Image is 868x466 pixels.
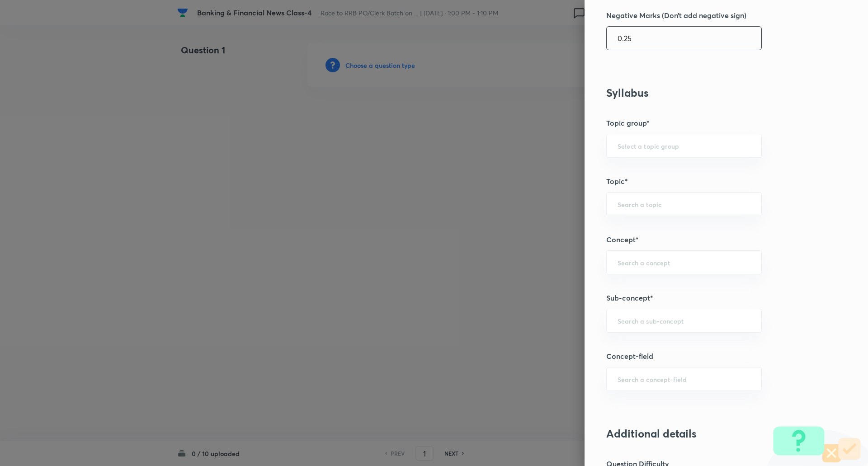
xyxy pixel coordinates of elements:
[618,316,750,325] input: Search a sub-concept
[606,176,816,187] h5: Topic*
[618,375,750,383] input: Search a concept-field
[756,203,758,205] button: Open
[756,262,758,264] button: Open
[618,141,750,150] input: Select a topic group
[606,234,816,245] h5: Concept*
[618,258,750,267] input: Search a concept
[756,320,758,322] button: Open
[606,86,816,99] h3: Syllabus
[606,351,816,362] h5: Concept-field
[606,118,816,128] h5: Topic group*
[756,145,758,147] button: Open
[756,378,758,380] button: Open
[606,292,816,303] h5: Sub-concept*
[618,200,750,208] input: Search a topic
[607,27,761,50] input: Negative marks
[606,10,816,21] h5: Negative Marks (Don’t add negative sign)
[606,427,816,440] h3: Additional details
